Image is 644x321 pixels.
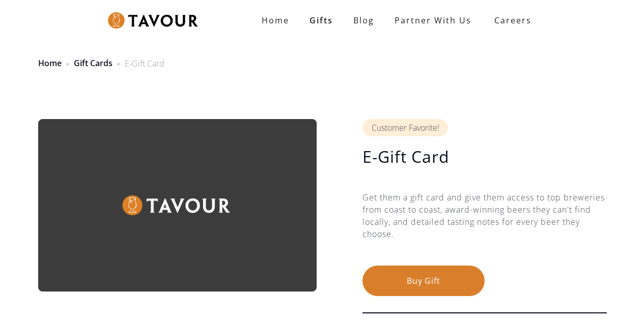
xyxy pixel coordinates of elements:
a: Home [38,57,62,69]
div: E-Gift Card [125,57,164,70]
strong: Careers [494,10,531,31]
div: Get them a gift card and give them access to top breweries from coast to coast, award-winning bee... [362,191,607,266]
a: partner with us [384,10,482,31]
a: Home [251,10,299,31]
a: Careers [482,6,539,35]
a: Blog [343,10,384,31]
strong: Home [262,15,289,26]
button: Buy Gift [362,266,485,296]
h1: E-Gift Card [362,147,607,167]
a: Gift Cards [74,57,113,69]
div: Customer Favorite! [362,119,448,136]
a: Gifts [299,10,343,31]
